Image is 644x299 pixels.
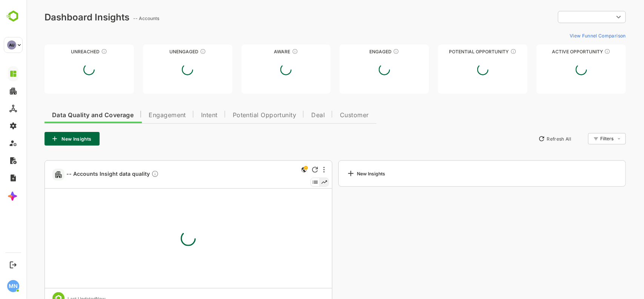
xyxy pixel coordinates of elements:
div: These accounts have open opportunities which might be at any of the Sales Stages [578,48,584,54]
button: Refresh All [509,133,548,145]
div: Aware [215,49,304,54]
div: Dashboard Insights [18,12,103,23]
div: These accounts have just entered the buying cycle and need further nurturing [266,48,272,54]
a: New Insights [312,160,600,187]
span: Engagement [122,112,160,118]
span: Deal [285,112,298,118]
div: Active Opportunity [510,49,599,54]
div: ​ [532,10,599,24]
div: These accounts have not shown enough engagement and need nurturing [174,48,180,54]
div: Potential Opportunity [412,49,501,54]
div: These accounts have not been engaged with for a defined time period [75,48,81,54]
button: New Insights [18,132,73,146]
div: Engaged [313,49,403,54]
div: Description not present [125,170,132,179]
span: Data Quality and Coverage [26,112,107,118]
span: Customer [314,112,343,118]
div: Unreached [18,49,108,54]
div: Refresh [286,167,292,173]
div: MN [7,280,19,292]
span: Potential Opportunity [206,112,270,118]
span: Intent [175,112,191,118]
a: -- Accounts Insight data qualityDescription not present [40,170,135,179]
div: These accounts are warm, further nurturing would qualify them to MQAs [367,48,373,54]
span: -- Accounts Insight data quality [40,170,132,179]
div: AU [7,40,16,50]
div: Filters [573,132,599,146]
div: New Insights [320,169,359,178]
button: Logout [8,260,18,270]
div: These accounts are MQAs and can be passed on to Inside Sales [484,48,490,54]
img: BambooboxLogoMark.f1c84d78b4c51b1a7b5f700c9845e183.svg [4,9,23,23]
div: Unengaged [117,49,206,54]
ag: -- Accounts [107,15,135,21]
div: This is a global insight. Segment selection is not applicable for this view [273,165,282,175]
div: Filters [574,136,587,141]
div: More [297,167,298,173]
button: View Funnel Comparison [540,29,599,42]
